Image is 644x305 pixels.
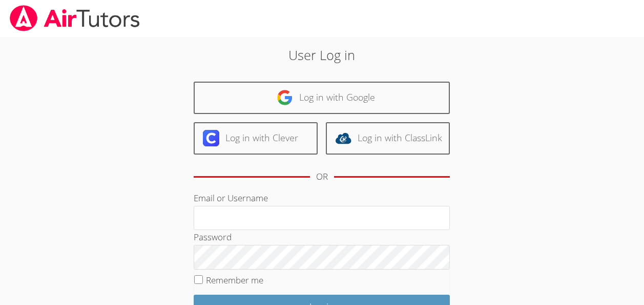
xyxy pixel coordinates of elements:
[335,130,351,146] img: classlink-logo-d6bb404cc1216ec64c9a2012d9dc4662098be43eaf13dc465df04b49fa7ab582.svg
[277,89,293,106] img: google-logo-50288ca7cdecda66e5e0955fdab243c47b7ad437acaf1139b6f446037453330a.svg
[9,5,141,31] img: airtutors_banner-c4298cdbf04f3fff15de1276eac7730deb9818008684d7c2e4769d2f7ddbe033.png
[194,122,318,155] a: Log in with Clever
[316,169,328,184] div: OR
[148,45,496,65] h2: User Log in
[206,274,263,286] label: Remember me
[194,82,450,114] a: Log in with Google
[194,192,268,204] label: Email or Username
[194,231,232,243] label: Password
[203,130,219,146] img: clever-logo-6eab21bc6e7a338710f1a6ff85c0baf02591cd810cc4098c63d3a4b26e2feb20.svg
[326,122,450,155] a: Log in with ClassLink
